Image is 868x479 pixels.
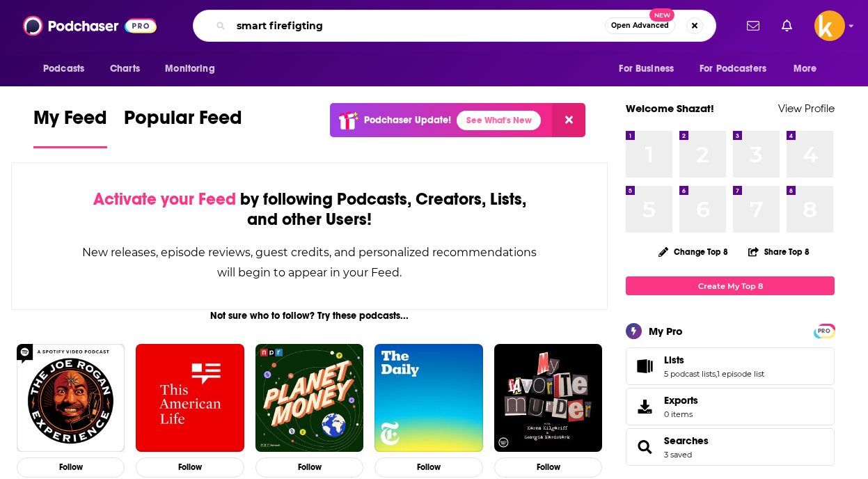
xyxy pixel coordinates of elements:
[364,114,451,126] p: Podchaser Update!
[255,344,363,452] img: Planet Money
[649,8,674,22] span: New
[814,10,845,41] img: User Profile
[650,243,736,260] button: Change Top 8
[23,13,157,39] img: Podchaser - Follow, Share and Rate Podcasts
[33,106,107,148] a: My Feed
[816,326,833,336] span: PRO
[165,59,214,79] span: Monitoring
[664,354,684,366] span: Lists
[664,450,692,460] a: 3 saved
[626,276,835,295] a: Create My Top 8
[494,457,602,478] button: Follow
[33,56,102,82] button: open menu
[664,394,698,407] span: Exports
[794,59,817,79] span: More
[716,369,717,379] span: ,
[814,10,845,41] span: Logged in as sshawan
[748,238,810,265] button: Share Top 8
[33,106,107,138] span: My Feed
[11,310,608,322] div: Not sure who to follow? Try these podcasts...
[626,428,835,466] span: Searches
[778,102,835,115] a: View Profile
[741,14,765,38] a: Show notifications dropdown
[626,347,835,385] span: Lists
[717,369,764,379] a: 1 episode list
[631,437,658,457] a: Searches
[691,56,787,82] button: open menu
[626,102,714,115] a: Welcome Shazat!
[609,56,691,82] button: open menu
[231,15,605,37] input: Search podcasts, credits, & more...
[124,106,242,148] a: Popular Feed
[784,56,835,82] button: open menu
[664,354,764,366] a: Lists
[649,324,683,338] div: My Pro
[101,56,148,82] a: Charts
[619,59,674,79] span: For Business
[17,344,125,452] img: The Joe Rogan Experience
[457,111,541,130] a: See What's New
[631,356,658,376] a: Lists
[124,106,242,138] span: Popular Feed
[631,397,658,416] span: Exports
[81,242,537,283] div: New releases, episode reviews, guest credits, and personalized recommendations will begin to appe...
[664,369,716,379] a: 5 podcast lists
[700,59,766,79] span: For Podcasters
[374,344,482,452] img: The Daily
[136,457,244,478] button: Follow
[193,10,716,42] div: Search podcasts, credits, & more...
[664,434,709,447] a: Searches
[81,189,537,230] div: by following Podcasts, Creators, Lists, and other Users!
[136,344,244,452] img: This American Life
[776,14,798,38] a: Show notifications dropdown
[93,189,236,210] span: Activate your Feed
[494,344,602,452] img: My Favorite Murder with Karen Kilgariff and Georgia Hardstark
[17,457,125,478] button: Follow
[43,59,84,79] span: Podcasts
[816,325,833,336] a: PRO
[605,17,675,34] button: Open AdvancedNew
[110,59,140,79] span: Charts
[664,409,698,419] span: 0 items
[611,22,669,29] span: Open Advanced
[814,10,845,41] button: Show profile menu
[626,388,835,425] a: Exports
[255,457,363,478] button: Follow
[155,56,232,82] button: open menu
[374,457,482,478] button: Follow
